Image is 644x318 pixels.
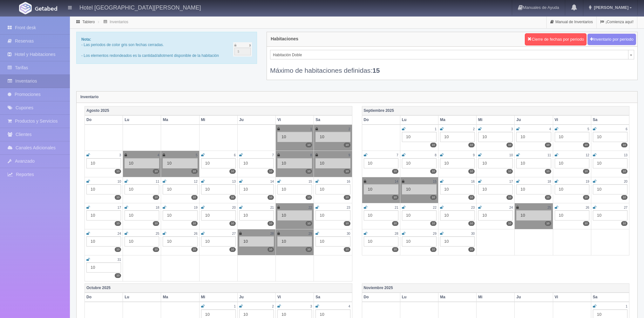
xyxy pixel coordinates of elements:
label: 10 [621,221,627,226]
th: Lu [123,115,161,125]
div: 10 [555,184,589,194]
th: Mi [199,115,237,125]
small: 13 [232,180,235,183]
th: Vi [553,115,591,125]
th: Mi [199,293,237,302]
small: 31 [118,258,121,261]
strong: Inventario [80,95,98,99]
span: [PERSON_NAME] [592,5,628,10]
small: 14 [395,180,398,183]
small: 1 [310,127,312,131]
div: 10 [315,158,350,168]
th: Ma [161,115,199,125]
th: Vi [553,293,591,302]
small: 5 [587,127,589,131]
label: 10 [468,247,475,252]
small: 29 [308,232,312,235]
div: 10 [277,132,312,142]
div: 10 [555,132,589,142]
small: 7 [397,153,398,157]
th: Agosto 2025 [85,106,352,115]
label: 10 [344,195,350,200]
th: Ma [438,115,476,125]
th: Vi [276,293,314,302]
div: 10 [86,210,121,220]
small: 1 [234,305,236,308]
div: 10 [593,210,627,220]
div: 10 [440,132,475,142]
h4: Habitaciones [271,37,298,41]
label: 10 [621,195,627,200]
small: 19 [194,206,197,209]
label: 10 [115,273,121,278]
div: 10 [277,184,312,194]
label: 10 [306,143,312,147]
small: 24 [118,232,121,235]
small: 29 [433,232,437,235]
small: 9 [349,153,350,157]
button: Inventario por periodo [587,34,636,45]
small: 3 [119,153,121,157]
div: 10 [402,210,437,220]
label: 10 [430,247,437,252]
label: 10 [344,169,350,174]
small: 22 [308,206,312,209]
th: Ju [515,115,553,125]
div: 10 [516,132,551,142]
label: 10 [430,195,437,200]
div: 10 [516,158,551,168]
label: 10 [430,169,437,174]
div: 10 [593,184,627,194]
div: 10 [86,158,121,168]
div: 10 [402,158,437,168]
small: 10 [118,180,121,183]
th: Sa [314,115,352,125]
div: Máximo de habitaciones definidas: [270,59,634,75]
div: 10 [163,236,197,247]
small: 20 [624,180,627,183]
label: 10 [468,143,475,147]
small: 26 [194,232,197,235]
label: 10 [115,247,121,252]
small: 25 [547,206,551,209]
th: Ju [515,293,553,302]
small: 25 [156,232,159,235]
small: 4 [158,153,159,157]
label: 10 [621,169,627,174]
div: 10 [315,210,350,220]
label: 10 [545,143,551,147]
small: 2 [272,305,274,308]
label: 10 [229,169,236,174]
label: 10 [468,195,475,200]
label: 10 [392,169,398,174]
small: 4 [549,127,551,131]
small: 24 [509,206,513,209]
div: 10 [516,184,551,194]
div: 10 [315,236,350,247]
div: 10 [478,132,513,142]
label: 10 [191,195,198,200]
div: 10 [364,210,398,220]
div: 10 [440,210,475,220]
small: 8 [310,153,312,157]
th: Ju [237,115,275,125]
div: 10 [555,158,589,168]
label: 10 [306,169,312,174]
label: 10 [153,169,159,174]
span: Habitación Doble [273,50,626,60]
small: 12 [194,180,197,183]
div: 10 [125,210,159,220]
small: 23 [347,206,350,209]
th: Sa [314,293,352,302]
label: 10 [468,221,475,226]
a: ¡Comienza aquí! [597,16,637,28]
div: 10 [593,132,627,142]
th: Do [85,115,123,125]
small: 11 [547,153,551,157]
div: 10 [163,210,197,220]
small: 28 [270,232,274,235]
small: 1 [435,127,437,131]
img: cutoff.png [233,42,252,57]
label: 10 [115,169,121,174]
a: Inventarios [110,20,128,24]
